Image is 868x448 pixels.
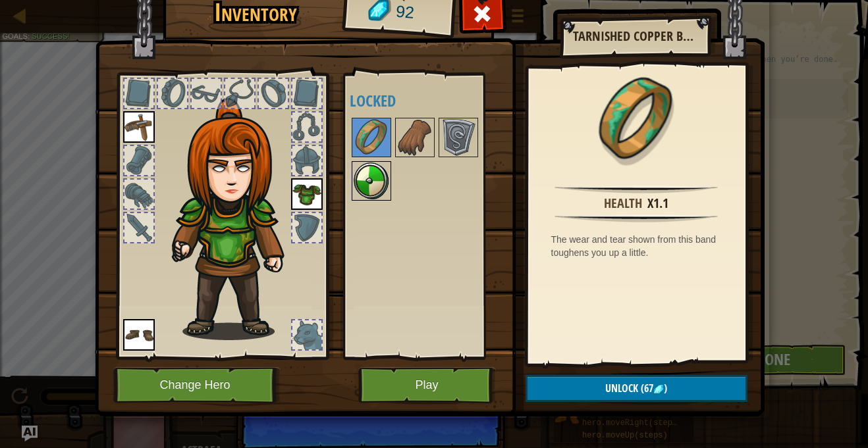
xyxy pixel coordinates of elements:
[555,214,717,222] img: hr.png
[291,178,323,210] img: portrait.png
[350,92,505,109] h4: Locked
[166,98,308,340] img: hair_f2.png
[551,233,728,259] div: The wear and tear shown from this band toughens you up a little.
[593,77,679,162] img: portrait.png
[664,381,667,395] span: )
[638,381,653,395] span: (67
[123,319,155,351] img: portrait.png
[653,384,664,395] img: gem.png
[555,186,717,193] img: hr.png
[353,119,390,156] img: portrait.png
[353,162,390,199] img: portrait.png
[526,375,747,402] button: Unlock(67)
[358,367,496,403] button: Play
[647,194,668,213] div: x1.1
[113,367,281,403] button: Change Hero
[604,194,642,213] div: Health
[396,119,433,156] img: portrait.png
[123,111,155,143] img: portrait.png
[440,119,477,156] img: portrait.png
[605,381,638,395] span: Unlock
[573,29,697,43] h2: Tarnished Copper Band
